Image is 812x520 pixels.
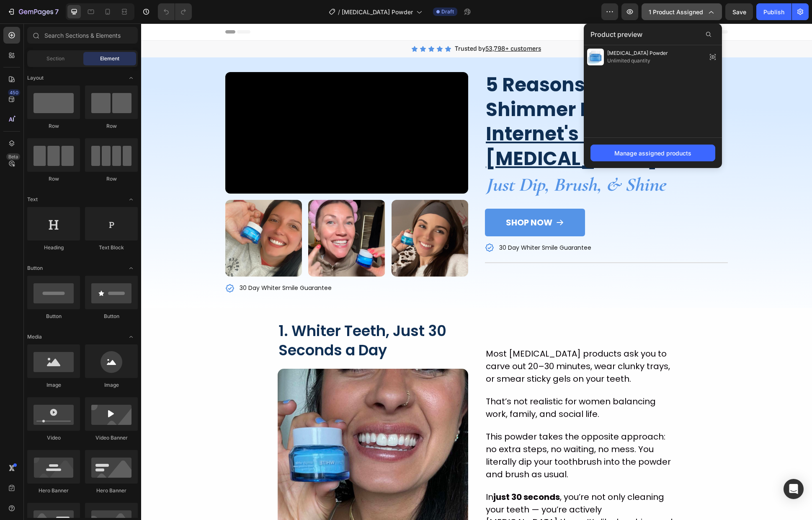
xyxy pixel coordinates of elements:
p: Most [MEDICAL_DATA] products ask you to carve out 20–30 minutes, wear clunky trays, or smear stic... [345,324,534,362]
div: Video [27,434,80,442]
span: Product preview [590,29,642,39]
h2: 5 Reasons Why Shimmer Is Hack [344,49,587,148]
button: Save [725,3,753,20]
button: Manage assigned products [590,145,715,161]
div: Row [27,175,80,183]
input: Search Sections & Elements [27,27,138,44]
div: Undo/Redo [158,3,192,20]
div: Row [85,175,138,183]
span: Layout [27,74,44,82]
span: Media [27,333,42,341]
span: Element [100,55,119,62]
button: 1 product assigned [642,3,722,20]
p: 7 [55,7,59,17]
span: Toggle open [124,261,138,275]
div: Row [85,122,138,130]
span: Toggle open [124,193,138,206]
div: Open Intercom Messenger [784,479,804,499]
div: 450 [8,89,20,96]
u: The Internet's Favorite [MEDICAL_DATA] [345,73,521,148]
div: Text Block [85,244,138,251]
div: Hero Banner [85,487,138,494]
img: gempages_584002305578238787-3fadac1d-a3e5-4c8d-90bf-220d75af9cf6.png [167,176,244,253]
p: 30 Day Whiter Smile Guarantee [98,260,191,269]
div: Video Banner [85,434,138,442]
span: Toggle open [124,330,138,344]
h2: 1. Whiter Teeth, Just 30 Seconds a Day [137,297,327,337]
div: Publish [763,8,784,16]
p: This powder takes the opposite approach: no extra steps, no waiting, no mess. You literally dip y... [345,407,534,457]
div: Button [85,313,138,320]
span: [MEDICAL_DATA] Powder [607,49,668,57]
span: Draft [441,8,454,16]
div: Beta [6,153,20,160]
p: SHOP NOW [365,191,411,207]
div: Heading [27,244,80,251]
button: 7 [3,3,62,20]
img: preview-img [587,49,604,65]
span: Unlimited quantity [607,57,668,65]
p: That’s not realistic for women balancing work, family, and social life. [345,372,534,397]
span: Text [27,196,38,203]
p: 30 Day Whiter Smile Guarantee [358,220,450,229]
div: Image [27,381,80,389]
p: Just Dip, Brush, & Shine [345,149,586,174]
div: Manage assigned products [614,149,691,158]
strong: just 30 seconds [352,468,419,479]
a: SHOP NOW [344,185,444,213]
span: Toggle open [124,71,138,85]
div: Image [85,381,138,389]
span: Save [732,8,746,16]
div: Button [27,313,80,320]
button: Publish [756,3,791,20]
span: [MEDICAL_DATA] Powder [342,8,413,16]
div: Hero Banner [27,487,80,494]
p: In , you’re not only cleaning your teeth — you’re actively [MEDICAL_DATA] them. It’s like brushin... [345,467,534,517]
div: Row [27,122,80,130]
span: Button [27,264,43,272]
span: 1 product assigned [649,8,703,16]
iframe: Design area [141,23,812,520]
img: gempages_584002305578238787-7d80f261-dc96-4500-92b4-8b670f0930cb.png [250,176,327,253]
span: / [338,8,340,16]
span: Section [46,55,64,62]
